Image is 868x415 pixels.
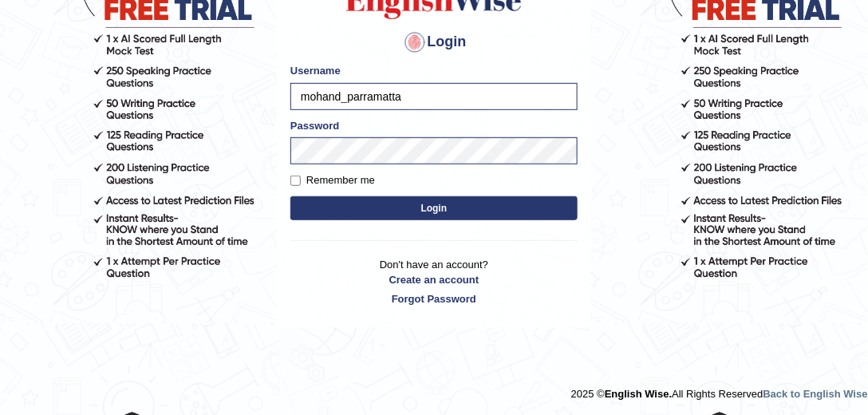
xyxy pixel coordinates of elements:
[290,291,578,306] a: Forgot Password
[290,176,301,186] input: Remember me
[290,257,578,306] p: Don't have an account?
[290,118,339,133] label: Password
[290,196,578,220] button: Login
[763,388,868,400] a: Back to English Wise
[571,378,868,401] div: 2025 © All Rights Reserved
[290,63,341,78] label: Username
[290,30,578,55] h4: Login
[605,388,672,400] strong: English Wise.
[290,272,578,287] a: Create an account
[290,172,375,188] label: Remember me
